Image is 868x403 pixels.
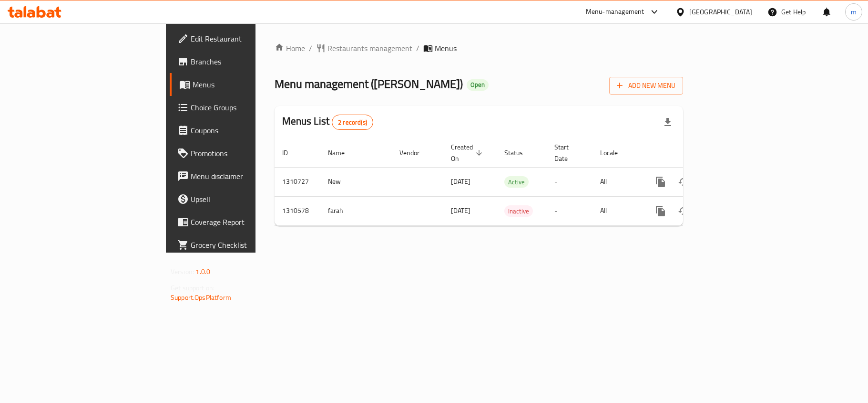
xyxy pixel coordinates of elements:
a: Branches [170,50,311,73]
span: Menu disclaimer [191,170,303,182]
div: Open [467,79,489,91]
button: more [649,170,672,193]
a: Coupons [170,119,311,142]
a: Promotions [170,142,311,165]
td: New [320,167,392,196]
span: Locale [600,147,630,159]
div: Total records count [332,115,373,130]
div: Inactive [504,205,533,217]
a: Choice Groups [170,96,311,119]
span: 2 record(s) [332,118,373,127]
span: [DATE] [451,175,470,188]
span: Upsell [191,193,303,205]
th: Actions [642,138,748,168]
td: farah [320,196,392,225]
span: Inactive [504,206,533,217]
a: Grocery Checklist [170,233,311,256]
span: Get support on: [171,282,214,294]
h2: Menus List [282,114,373,130]
a: Restaurants management [316,42,412,54]
a: Coverage Report [170,211,311,233]
td: - [547,196,592,225]
button: Change Status [672,170,695,193]
div: [GEOGRAPHIC_DATA] [689,7,752,17]
span: m [851,7,857,17]
span: Restaurants management [327,42,412,54]
nav: breadcrumb [275,42,683,54]
span: Name [328,147,357,159]
span: Choice Groups [191,102,303,113]
td: - [547,167,592,196]
span: Coverage Report [191,216,303,228]
td: All [592,196,642,225]
span: Start Date [554,141,581,164]
a: Menus [170,73,311,96]
span: Grocery Checklist [191,239,303,251]
span: ID [282,147,300,159]
div: Export file [656,111,679,134]
span: [DATE] [451,204,470,217]
span: Menus [435,42,457,54]
span: Status [504,147,535,159]
span: Active [504,177,529,188]
span: 1.0.0 [195,265,210,278]
span: Branches [191,56,303,67]
span: Open [467,81,489,89]
span: Add New Menu [617,80,675,92]
button: Add New Menu [609,77,683,95]
span: Promotions [191,148,303,159]
a: Menu disclaimer [170,165,311,188]
span: Vendor [399,147,432,159]
span: Coupons [191,125,303,136]
a: Upsell [170,188,311,211]
table: enhanced table [275,138,748,226]
span: Edit Restaurant [191,33,303,44]
button: Change Status [672,200,695,223]
span: Menus [193,79,303,90]
div: Menu-management [586,6,644,18]
span: Created On [451,141,485,164]
a: Support.OpsPlatform [171,291,231,304]
span: Menu management ( [PERSON_NAME] ) [275,73,463,95]
div: Active [504,176,529,188]
td: All [592,167,642,196]
a: Edit Restaurant [170,27,311,50]
button: more [649,200,672,223]
span: Version: [171,265,194,278]
li: / [416,42,419,54]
